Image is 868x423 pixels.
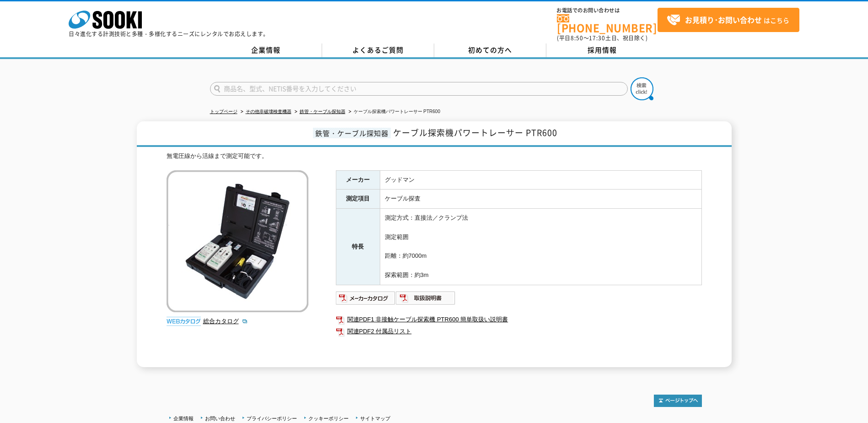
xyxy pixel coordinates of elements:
[336,314,702,325] a: 関連PDF1 非接触ケーブル探索機 PTR600 簡単取扱い説明書
[210,82,628,96] input: 商品名、型式、NETIS番号を入力してください
[203,318,248,325] a: 総合カタログ
[468,45,512,55] span: 初めての方へ
[434,43,546,57] a: 初めての方へ
[336,325,702,337] a: 関連PDF2 付属品リスト
[246,109,291,114] a: その他非破壊検査機器
[167,152,702,161] div: 無電圧線から活線まで測定可能です。
[396,297,456,304] a: 取扱説明書
[308,416,349,421] a: クッキーポリシー
[685,14,762,25] strong: お見積り･お問い合わせ
[658,8,799,32] a: お見積り･お問い合わせはこちら
[380,190,701,209] td: ケーブル探査
[247,416,297,421] a: プライバシーポリシー
[360,416,390,421] a: サイトマップ
[173,416,194,421] a: 企業情報
[322,43,434,57] a: よくあるご質問
[546,43,658,57] a: 採用情報
[571,34,583,42] span: 8:50
[336,291,396,305] img: メーカーカタログ
[380,209,701,285] td: 測定方式：直接法／クランプ法 測定範囲 距離：約7000m 探索範囲：約3m
[300,109,345,114] a: 鉄管・ケーブル探知器
[69,31,269,37] p: 日々進化する計測技術と多種・多様化するニーズにレンタルでお応えします。
[589,34,605,42] span: 17:30
[167,170,308,312] img: ケーブル探索機パワートレーサー PTR600
[313,128,391,138] span: 鉄管・ケーブル探知器
[210,43,322,57] a: 企業情報
[557,8,658,13] span: お電話でのお問い合わせは
[205,416,235,421] a: お問い合わせ
[336,170,380,190] th: メーカー
[167,317,201,326] img: webカタログ
[557,14,658,33] a: [PHONE_NUMBER]
[654,395,702,407] img: トップページへ
[557,34,647,42] span: (平日 ～ 土日、祝日除く)
[347,107,440,117] li: ケーブル探索機パワートレーサー PTR600
[667,13,789,27] span: はこちら
[380,170,701,190] td: グッドマン
[393,126,557,139] span: ケーブル探索機パワートレーサー PTR600
[631,77,653,100] img: btn_search.png
[336,190,380,209] th: 測定項目
[210,109,237,114] a: トップページ
[336,209,380,285] th: 特長
[396,291,456,305] img: 取扱説明書
[336,297,396,304] a: メーカーカタログ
